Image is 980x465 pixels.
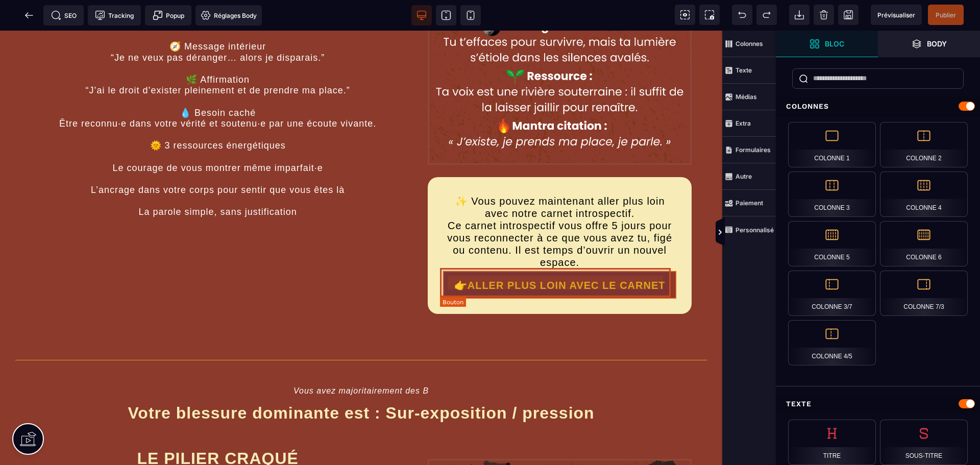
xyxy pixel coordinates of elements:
[88,5,141,26] span: Code de suivi
[880,122,968,167] div: Colonne 2
[814,5,834,25] span: Nettoyage
[788,420,876,465] div: Titre
[31,413,405,443] h1: LE PILIER CRAQUÉ
[145,5,191,26] span: Créer une alerte modale
[293,356,429,364] span: Vous avez majoritairement des B
[838,5,859,25] span: Enregistrer
[722,57,776,84] span: Texte
[880,271,968,316] div: Colonne 7/3
[788,221,876,266] div: Colonne 5
[736,226,774,234] strong: Personnalisé
[880,172,968,217] div: Colonne 4
[776,97,980,116] div: Colonnes
[877,11,915,19] span: Prévisualiser
[411,5,432,26] span: Voir bureau
[732,5,752,25] span: Défaire
[675,5,695,25] span: Voir les composants
[722,163,776,190] span: Autre
[95,10,134,20] span: Tracking
[722,84,776,110] span: Médias
[788,172,876,217] div: Colonne 3
[788,320,876,365] div: Colonne 4/5
[756,5,777,25] span: Rétablir
[789,5,810,25] span: Importer
[736,173,752,180] strong: Autre
[736,146,771,154] strong: Formulaires
[19,5,39,26] span: Retour
[722,137,776,163] span: Formulaires
[928,5,964,25] span: Enregistrer le contenu
[878,31,980,57] span: Ouvrir les calques
[776,31,878,57] span: Ouvrir les blocs
[927,40,947,47] strong: Body
[788,271,876,316] div: Colonne 3/7
[722,190,776,216] span: Paiement
[201,10,257,20] span: Réglages Body
[736,40,763,47] strong: Colonnes
[153,10,184,20] span: Popup
[871,5,922,25] span: Aperçu
[880,221,968,266] div: Colonne 6
[51,10,77,20] span: SEO
[195,5,262,26] span: Favicon
[776,395,980,413] div: Texte
[936,11,956,19] span: Publier
[880,420,968,465] div: Sous-titre
[460,5,481,26] span: Voir mobile
[699,5,720,25] span: Capture d'écran
[436,5,456,26] span: Voir tablette
[788,122,876,167] div: Colonne 1
[736,119,751,127] strong: Extra
[15,368,707,397] h1: Votre blessure dominante est : Sur-exposition / pression
[736,66,752,74] strong: Texte
[722,31,776,57] span: Colonnes
[736,93,757,101] strong: Médias
[43,5,84,26] span: Métadata SEO
[776,217,786,248] span: Afficher les vues
[442,240,675,268] button: 👉ALLER PLUS LOIN AVEC LE CARNET
[736,199,763,207] strong: Paiement
[722,110,776,137] span: Extra
[443,162,676,240] text: ✨ Vous pouvez maintenant aller plus loin avec notre carnet introspectif. Ce carnet introspectif v...
[722,216,776,243] span: Personnalisé
[825,40,844,47] strong: Bloc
